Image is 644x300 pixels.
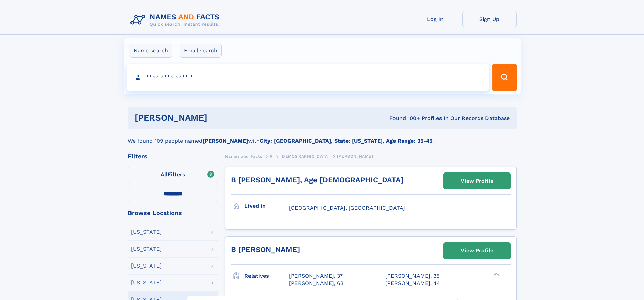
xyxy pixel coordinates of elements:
span: All [161,171,168,178]
a: Names and Facts [225,152,262,160]
a: View Profile [444,173,510,189]
label: Email search [180,44,222,58]
div: View Profile [461,173,493,189]
label: Name search [129,44,172,58]
div: [US_STATE] [131,263,162,269]
input: search input [127,64,489,91]
span: R [270,154,273,159]
a: [PERSON_NAME], 63 [289,280,343,287]
div: ❯ [492,272,500,276]
h3: Relatives [244,270,289,282]
a: R [270,152,273,160]
label: Filters [128,167,218,183]
h3: Lived in [244,200,289,212]
span: [GEOGRAPHIC_DATA], [GEOGRAPHIC_DATA] [289,205,405,211]
a: [PERSON_NAME], 35 [385,272,439,280]
div: Browse Locations [128,210,218,216]
div: [US_STATE] [131,229,162,235]
span: [DEMOGRAPHIC_DATA] [280,154,329,159]
a: Log In [408,11,462,27]
span: [PERSON_NAME] [337,154,373,159]
a: [PERSON_NAME], 37 [289,272,343,280]
div: View Profile [461,243,493,258]
div: We found 109 people named with . [128,129,517,145]
a: Sign Up [462,11,517,27]
a: [PERSON_NAME], 44 [385,280,440,287]
a: [DEMOGRAPHIC_DATA] [280,152,329,160]
a: B [PERSON_NAME] [231,245,300,254]
div: [US_STATE] [131,246,162,252]
div: Filters [128,153,218,159]
button: Search Button [492,64,517,91]
div: [US_STATE] [131,280,162,285]
b: City: [GEOGRAPHIC_DATA], State: [US_STATE], Age Range: 35-45 [260,138,432,144]
a: B [PERSON_NAME], Age [DEMOGRAPHIC_DATA] [231,176,403,184]
b: [PERSON_NAME] [202,138,248,144]
h1: [PERSON_NAME] [135,114,299,122]
div: Found 100+ Profiles In Our Records Database [298,115,510,122]
a: View Profile [444,243,510,259]
img: Logo Names and Facts [128,11,225,29]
